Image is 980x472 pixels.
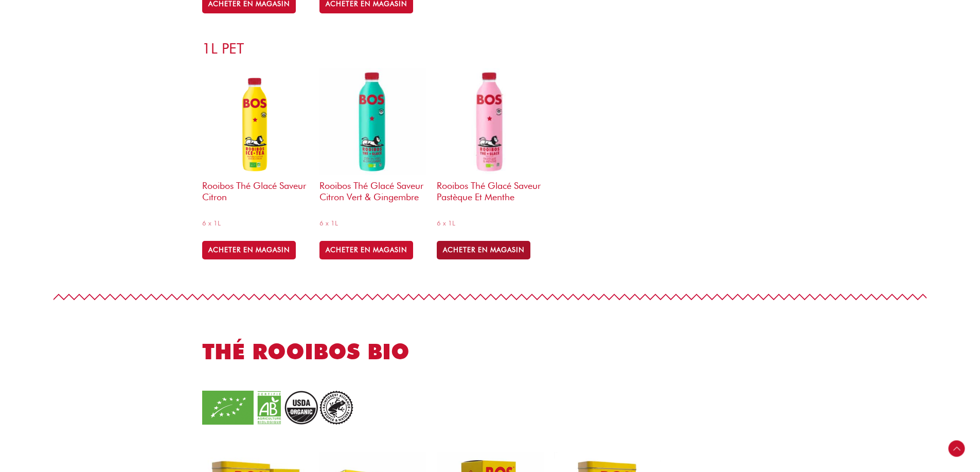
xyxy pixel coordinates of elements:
[437,68,544,231] a: Rooibos thé glacé saveur pastèque et menthe6 x 1L
[319,241,413,259] a: BUY IN STORE
[437,175,544,215] h2: Rooibos thé glacé saveur pastèque et menthe
[202,391,357,425] img: organic_2
[319,68,426,175] img: Rooibos thé glacé saveur citron vert & gingembre
[437,68,544,175] img: Rooibos thé glacé saveur pastèque et menthe
[202,68,309,175] img: Rooibos Thé Glacé Saveur Citron
[202,68,309,231] a: Rooibos Thé Glacé Saveur Citron6 x 1L
[437,241,530,259] a: BUY IN STORE
[319,175,426,215] h2: Rooibos thé glacé saveur citron vert & gingembre
[202,175,309,215] h2: Rooibos Thé Glacé Saveur Citron
[319,219,426,228] span: 6 x 1L
[319,68,426,231] a: Rooibos thé glacé saveur citron vert & gingembre6 x 1L
[202,40,778,58] h3: 1L PET
[437,219,544,228] span: 6 x 1L
[202,338,424,365] h2: THÉ ROOIBOS BIO
[202,219,309,228] span: 6 x 1L
[202,241,296,259] a: BUY IN STORE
